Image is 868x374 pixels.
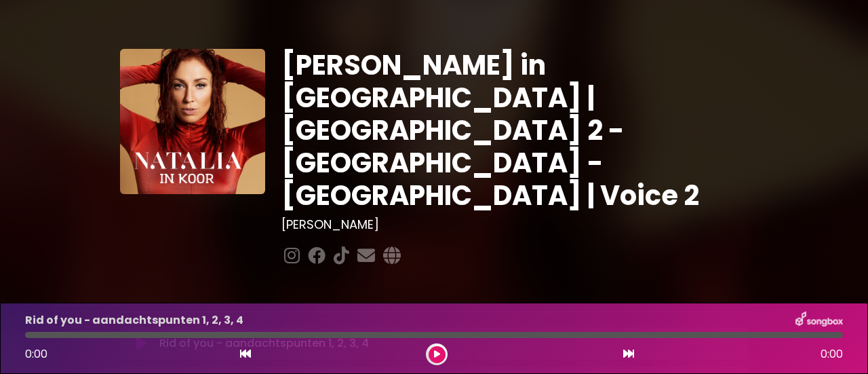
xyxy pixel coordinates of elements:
span: 0:00 [25,346,47,362]
span: 0:00 [821,346,843,362]
h1: [PERSON_NAME] in [GEOGRAPHIC_DATA] | [GEOGRAPHIC_DATA] 2 - [GEOGRAPHIC_DATA] - [GEOGRAPHIC_DATA] ... [281,49,749,212]
p: Rid of you - aandachtspunten 1, 2, 3, 4 [25,312,243,329]
img: YTVS25JmS9CLUqXqkEhs [120,49,265,194]
img: songbox-logo-white.png [795,312,843,329]
h3: [PERSON_NAME] [281,217,749,232]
